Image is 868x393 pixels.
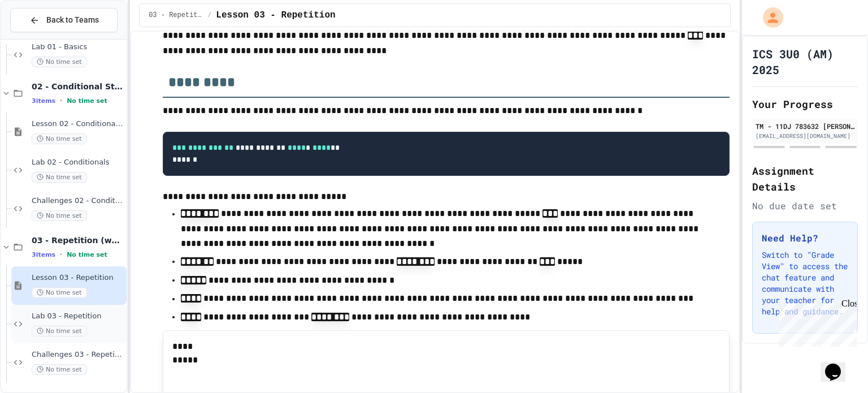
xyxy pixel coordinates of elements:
[32,133,87,144] span: No time set
[32,364,87,375] span: No time set
[752,163,858,195] h2: Assignment Details
[32,172,87,183] span: No time set
[46,14,99,26] span: Back to Teams
[67,251,107,258] span: No time set
[32,210,87,221] span: No time set
[32,350,124,360] span: Challenges 03 - Repetition
[774,299,857,347] iframe: To enrich screen reader interactions, please activate Accessibility in Grammarly extension settings
[756,121,854,131] div: TM - 11DJ 783632 [PERSON_NAME] SS
[756,132,854,140] div: [EMAIL_ADDRESS][DOMAIN_NAME]
[216,8,335,22] span: Lesson 03 - Repetition
[149,11,203,20] span: 03 - Repetition (while and for)
[752,199,858,213] div: No due date set
[821,348,857,382] iframe: chat widget
[207,11,211,20] span: /
[32,42,124,52] span: Lab 01 - Basics
[60,96,62,105] span: •
[60,250,62,259] span: •
[5,5,78,72] div: Chat with us now!Close
[10,8,118,32] button: Back to Teams
[762,231,848,245] h3: Need Help?
[67,97,107,105] span: No time set
[32,287,87,298] span: No time set
[32,326,87,336] span: No time set
[32,81,124,92] span: 02 - Conditional Statements (if)
[32,273,124,283] span: Lesson 03 - Repetition
[32,57,87,67] span: No time set
[762,249,848,317] p: Switch to "Grade View" to access the chat feature and communicate with your teacher for help and ...
[32,235,124,245] span: 03 - Repetition (while and for)
[751,5,786,31] div: My Account
[32,158,124,167] span: Lab 02 - Conditionals
[32,251,55,258] span: 3 items
[32,312,124,321] span: Lab 03 - Repetition
[752,46,858,77] h1: ICS 3U0 (AM) 2025
[752,96,858,112] h2: Your Progress
[32,97,55,105] span: 3 items
[32,196,124,206] span: Challenges 02 - Conditionals
[32,119,124,129] span: Lesson 02 - Conditional Statements (if)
